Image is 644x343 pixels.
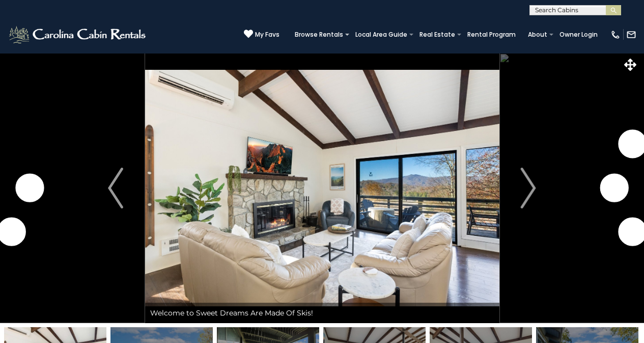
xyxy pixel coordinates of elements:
img: phone-regular-white.png [610,30,621,40]
a: Rental Program [462,28,521,42]
button: Next [499,53,557,323]
a: Real Estate [414,28,460,42]
button: Previous [87,53,145,323]
img: mail-regular-white.png [626,30,636,40]
img: arrow [521,168,536,208]
a: Browse Rentals [290,28,348,42]
a: My Favs [244,29,279,40]
img: White-1-2.png [8,24,149,45]
a: Local Area Guide [350,28,412,42]
a: About [523,28,552,42]
span: My Favs [255,30,279,39]
div: Welcome to Sweet Dreams Are Made Of Skis! [145,303,499,323]
a: Owner Login [554,28,603,42]
img: arrow [108,168,123,208]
